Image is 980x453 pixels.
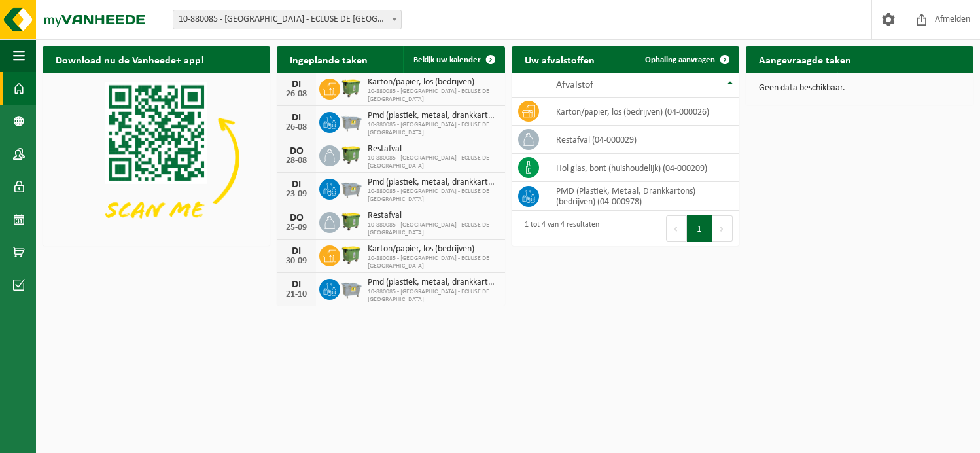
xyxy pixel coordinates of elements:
[368,244,498,255] span: Karton/papier, los (bedrijven)
[340,277,362,299] img: WB-2500-GAL-GY-01
[340,210,362,232] img: WB-1100-HPE-GN-50
[687,215,712,242] button: 1
[518,214,599,243] div: 1 tot 4 van 4 resultaten
[546,126,739,154] td: restafval (04-000029)
[368,211,498,221] span: Restafval
[512,46,608,72] h2: Uw afvalstoffen
[283,156,309,166] div: 28-08
[283,213,309,223] div: DO
[666,215,687,242] button: Previous
[277,46,381,72] h2: Ingeplande taken
[283,146,309,156] div: DO
[368,111,498,121] span: Pmd (plastiek, metaal, drankkartons) (bedrijven)
[340,244,362,266] img: WB-1100-HPE-GN-50
[546,154,739,182] td: hol glas, bont (huishoudelijk) (04-000209)
[340,77,362,99] img: WB-1100-HPE-GN-50
[712,215,733,242] button: Next
[368,77,498,88] span: Karton/papier, los (bedrijven)
[413,56,481,64] span: Bekijk uw kalender
[283,257,309,266] div: 30-09
[759,84,960,93] p: Geen data beschikbaar.
[368,154,498,170] span: 10-880085 - [GEOGRAPHIC_DATA] - ECLUSE DE [GEOGRAPHIC_DATA]
[368,121,498,137] span: 10-880085 - [GEOGRAPHIC_DATA] - ECLUSE DE [GEOGRAPHIC_DATA]
[746,46,864,72] h2: Aangevraagde taken
[340,110,362,132] img: WB-2500-GAL-GY-01
[283,223,309,232] div: 25-09
[340,177,362,199] img: WB-2500-GAL-GY-01
[403,46,504,73] a: Bekijk uw kalender
[556,80,593,90] span: Afvalstof
[368,221,498,237] span: 10-880085 - [GEOGRAPHIC_DATA] - ECLUSE DE [GEOGRAPHIC_DATA]
[283,79,309,90] div: DI
[283,280,309,290] div: DI
[368,288,498,304] span: 10-880085 - [GEOGRAPHIC_DATA] - ECLUSE DE [GEOGRAPHIC_DATA]
[546,182,739,211] td: PMD (Plastiek, Metaal, Drankkartons) (bedrijven) (04-000978)
[43,73,270,244] img: Download de VHEPlus App
[43,46,217,72] h2: Download nu de Vanheede+ app!
[283,290,309,299] div: 21-10
[368,88,498,103] span: 10-880085 - [GEOGRAPHIC_DATA] - ECLUSE DE [GEOGRAPHIC_DATA]
[368,188,498,204] span: 10-880085 - [GEOGRAPHIC_DATA] - ECLUSE DE [GEOGRAPHIC_DATA]
[173,10,402,29] span: 10-880085 - PORT DE BRUXELLES - ECLUSE DE MOLENBEEK - MOLENBEEK-SAINT-JEAN
[340,143,362,166] img: WB-1100-HPE-GN-50
[635,46,738,73] a: Ophaling aanvragen
[546,98,739,126] td: karton/papier, los (bedrijven) (04-000026)
[368,255,498,270] span: 10-880085 - [GEOGRAPHIC_DATA] - ECLUSE DE [GEOGRAPHIC_DATA]
[283,246,309,257] div: DI
[368,177,498,188] span: Pmd (plastiek, metaal, drankkartons) (bedrijven)
[645,56,715,64] span: Ophaling aanvragen
[283,123,309,132] div: 26-08
[283,179,309,190] div: DI
[368,278,498,288] span: Pmd (plastiek, metaal, drankkartons) (bedrijven)
[283,113,309,123] div: DI
[368,144,498,154] span: Restafval
[283,90,309,99] div: 26-08
[283,190,309,199] div: 23-09
[173,10,401,29] span: 10-880085 - PORT DE BRUXELLES - ECLUSE DE MOLENBEEK - MOLENBEEK-SAINT-JEAN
